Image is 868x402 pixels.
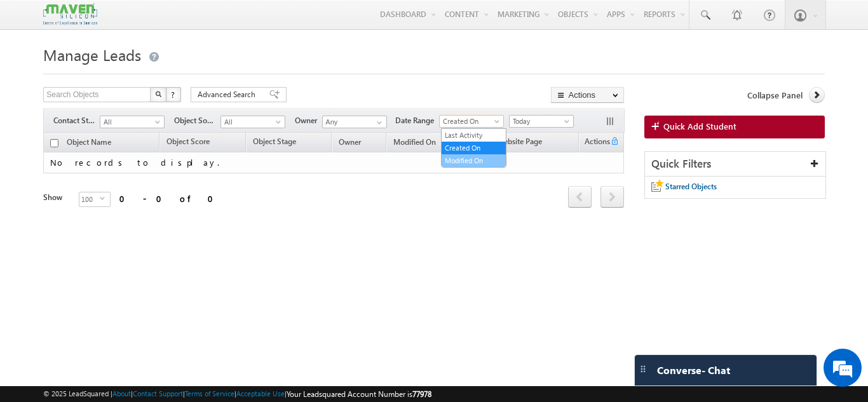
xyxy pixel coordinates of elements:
[119,191,221,206] div: 0 - 0 of 0
[53,115,100,126] span: Contact Stage
[198,89,259,100] span: Advanced Search
[43,152,624,173] td: No records to display.
[638,364,648,374] img: carter-drag
[370,116,386,129] a: Show All Items
[551,87,624,103] button: Actions
[166,137,210,146] span: Object Score
[665,182,717,191] span: Starred Objects
[747,90,803,101] span: Collapse Panel
[247,135,302,151] a: Object Stage
[100,196,110,201] span: select
[600,187,624,208] a: next
[580,135,610,151] span: Actions
[287,389,431,399] span: Your Leadsquared Account Number is
[295,115,322,126] span: Owner
[79,192,100,206] span: 100
[322,116,387,128] input: Type to Search
[490,135,548,151] a: Website Page
[17,117,232,301] textarea: Type your message and click 'Submit'
[133,389,183,398] a: Contact Support
[663,121,736,132] span: Quick Add Student
[395,115,439,126] span: Date Range
[339,137,361,147] span: Owner
[393,137,436,147] span: Modified On
[412,389,431,399] span: 77978
[509,115,574,128] a: Today
[438,138,448,148] span: (sorted descending)
[185,389,234,398] a: Terms of Service
[442,155,506,166] a: Modified On
[174,115,220,126] span: Object Source
[166,87,181,102] button: ?
[100,116,165,128] a: All
[66,67,214,83] div: Leave a message
[441,128,506,168] ul: Created On
[657,365,730,376] span: Converse - Chat
[208,6,239,37] div: Minimize live chat window
[568,186,592,208] span: prev
[112,389,131,398] a: About
[510,116,570,127] span: Today
[644,116,825,138] a: Quick Add Student
[50,139,58,147] input: Check all records
[253,137,296,146] span: Object Stage
[43,388,431,400] span: © 2025 LeadSquared | | | | |
[442,142,506,154] a: Created On
[171,89,177,100] span: ?
[496,137,542,146] span: Website Page
[155,91,161,97] img: Search
[43,44,141,65] span: Manage Leads
[43,3,97,25] img: Custom Logo
[160,135,216,151] a: Object Score
[645,152,825,177] div: Quick Filters
[442,130,506,141] a: Last Activity
[43,192,69,203] div: Show
[220,116,285,128] a: All
[221,116,281,128] span: All
[600,186,624,208] span: next
[186,312,231,329] em: Submit
[440,116,500,127] span: Created On
[387,135,454,151] a: Modified On (sorted descending)
[100,116,161,128] span: All
[60,135,118,152] a: Object Name
[568,187,592,208] a: prev
[236,389,285,398] a: Acceptable Use
[22,67,53,83] img: d_60004797649_company_0_60004797649
[439,115,504,128] a: Created On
